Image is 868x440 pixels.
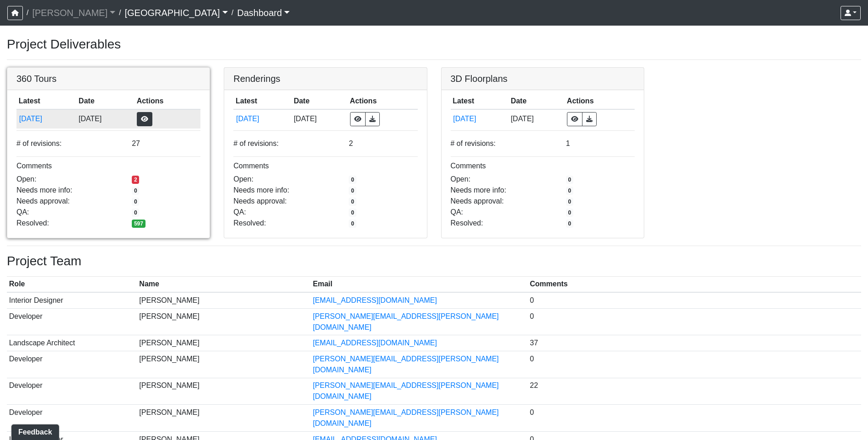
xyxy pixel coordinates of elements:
[137,351,311,378] td: [PERSON_NAME]
[311,277,528,293] th: Email
[313,296,437,304] a: [EMAIL_ADDRESS][DOMAIN_NAME]
[451,109,509,129] td: m6gPHqeE6DJAjJqz47tRiF
[137,308,311,335] td: [PERSON_NAME]
[7,422,61,440] iframe: Ybug feedback widget
[228,4,237,22] span: /
[313,339,437,347] a: [EMAIL_ADDRESS][DOMAIN_NAME]
[32,4,115,22] a: [PERSON_NAME]
[115,4,124,22] span: /
[528,277,861,293] th: Comments
[137,405,311,432] td: [PERSON_NAME]
[7,378,137,405] td: Developer
[233,109,291,129] td: avFcituVdTN5TeZw4YvRD7
[528,405,861,432] td: 0
[7,335,137,351] td: Landscape Architect
[236,113,289,125] button: [DATE]
[16,109,76,129] td: 93VtKPcPFWh8z7vX4wXbQP
[23,4,32,22] span: /
[7,292,137,308] td: Interior Designer
[313,408,499,427] a: [PERSON_NAME][EMAIL_ADDRESS][PERSON_NAME][DOMAIN_NAME]
[528,308,861,335] td: 0
[237,4,290,22] a: Dashboard
[7,405,137,432] td: Developer
[137,378,311,405] td: [PERSON_NAME]
[7,253,861,269] h3: Project Team
[137,277,311,293] th: Name
[528,335,861,351] td: 37
[124,4,227,22] a: [GEOGRAPHIC_DATA]
[313,355,499,374] a: [PERSON_NAME][EMAIL_ADDRESS][PERSON_NAME][DOMAIN_NAME]
[7,308,137,335] td: Developer
[528,292,861,308] td: 0
[137,335,311,351] td: [PERSON_NAME]
[453,113,506,125] button: [DATE]
[7,37,861,52] h3: Project Deliverables
[19,113,74,125] button: [DATE]
[528,351,861,378] td: 0
[7,277,137,293] th: Role
[137,292,311,308] td: [PERSON_NAME]
[528,378,861,405] td: 22
[313,312,499,331] a: [PERSON_NAME][EMAIL_ADDRESS][PERSON_NAME][DOMAIN_NAME]
[313,381,499,400] a: [PERSON_NAME][EMAIL_ADDRESS][PERSON_NAME][DOMAIN_NAME]
[7,351,137,378] td: Developer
